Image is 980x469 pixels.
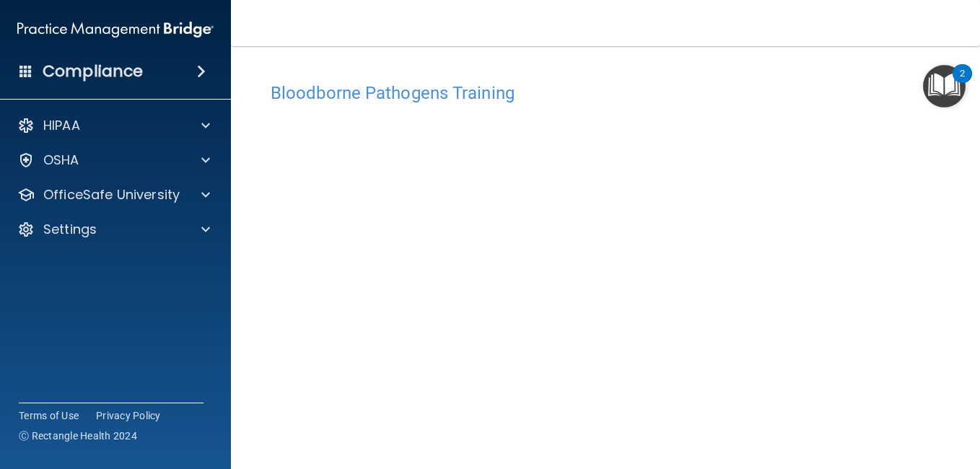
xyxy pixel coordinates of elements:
a: Privacy Policy [96,408,161,423]
h4: Bloodborne Pathogens Training [271,84,940,102]
a: OfficeSafe University [17,186,210,203]
span: Ⓒ Rectangle Health 2024 [19,429,137,443]
div: 2 [960,74,965,92]
a: HIPAA [17,117,210,134]
a: Terms of Use [19,408,79,423]
p: OfficeSafe University [43,186,180,203]
p: Settings [43,221,97,238]
a: Settings [17,221,210,238]
p: HIPAA [43,117,80,134]
a: OSHA [17,152,210,169]
button: Open Resource Center, 2 new notifications [923,65,966,108]
img: PMB logo [17,15,214,44]
h4: Compliance [43,61,143,82]
p: OSHA [43,152,79,169]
